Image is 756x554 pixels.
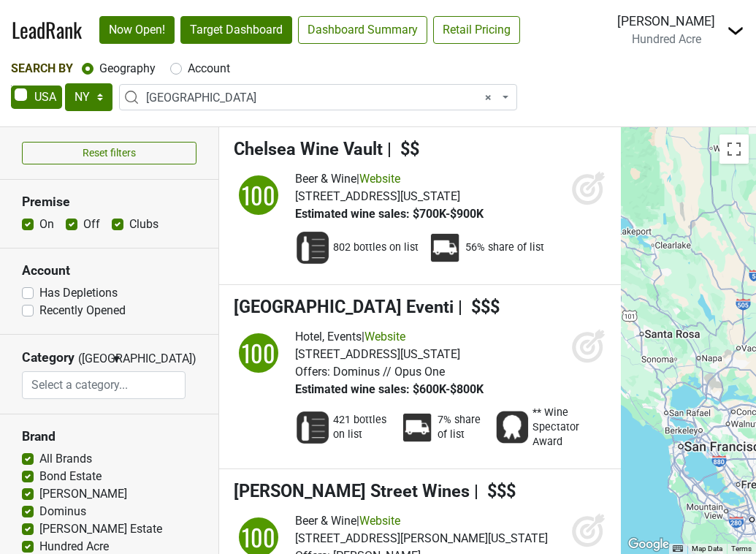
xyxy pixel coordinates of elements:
a: Dashboard Summary [298,16,427,44]
a: LeadRank [12,15,82,45]
a: Open this area in Google Maps (opens a new window) [625,535,673,554]
span: Hotel, Events [295,330,362,344]
button: Reset filters [22,142,196,164]
label: Has Depletions [39,284,118,302]
span: Hundred Acre [632,32,701,46]
label: Off [83,216,100,233]
label: [PERSON_NAME] Estate [39,520,162,538]
span: 421 bottles on list [333,413,391,442]
a: Terms (opens in new tab) [731,544,752,553]
span: Manhattan [119,84,517,110]
h3: Premise [22,194,196,210]
span: [STREET_ADDRESS][US_STATE] [295,189,460,203]
img: Dropdown Menu [727,22,744,39]
a: Website [359,172,400,186]
span: Estimated wine sales: $600K-$800K [295,382,484,396]
img: Percent Distributor Share [400,410,435,445]
div: | [295,328,484,346]
span: Search By [11,61,73,75]
span: 802 bottles on list [333,240,419,255]
a: Website [364,330,405,344]
span: Offers: [295,365,330,379]
img: Award [495,410,530,445]
span: Manhattan [146,89,499,107]
label: All Brands [39,450,92,468]
button: Toggle fullscreen view [719,134,749,164]
span: | $$$ [458,297,500,317]
label: Geography [99,60,156,77]
label: Account [188,60,230,77]
div: [PERSON_NAME] [617,12,715,31]
h3: Category [22,350,75,365]
a: Retail Pricing [433,16,520,44]
label: Bond Estate [39,468,102,485]
button: Map Data [692,544,722,554]
span: [PERSON_NAME] Street Wines [234,481,470,501]
label: On [39,216,54,233]
span: 7% share of list [438,413,486,442]
span: Beer & Wine [295,172,356,186]
button: Keyboard shortcuts [673,544,683,554]
label: [PERSON_NAME] [39,485,127,503]
span: Dominus // Opus One [333,365,445,379]
span: | $$ [387,139,419,159]
span: [GEOGRAPHIC_DATA] Eventi [234,297,454,317]
img: quadrant_split.svg [234,170,283,220]
div: | [295,512,548,530]
span: | $$$ [474,481,516,501]
span: [STREET_ADDRESS][PERSON_NAME][US_STATE] [295,531,548,545]
h3: Brand [22,429,196,444]
span: Beer & Wine [295,514,356,528]
h3: Account [22,263,196,278]
span: Estimated wine sales: $700K-$900K [295,207,484,221]
label: Dominus [39,503,86,520]
img: Wine List [295,410,330,445]
div: 100 [237,331,280,375]
input: Select a category... [23,371,185,399]
label: Recently Opened [39,302,126,319]
span: ▼ [111,352,122,365]
a: Target Dashboard [180,16,292,44]
span: Chelsea Wine Vault [234,139,383,159]
img: quadrant_split.svg [234,328,283,378]
div: | [295,170,484,188]
span: [STREET_ADDRESS][US_STATE] [295,347,460,361]
img: Percent Distributor Share [427,230,462,265]
div: 100 [237,173,280,217]
a: Website [359,514,400,528]
span: Remove all items [485,89,492,107]
img: Wine List [295,230,330,265]
label: Clubs [129,216,159,233]
a: Now Open! [99,16,175,44]
span: ([GEOGRAPHIC_DATA]) [78,350,107,371]
img: Google [625,535,673,554]
span: ** Wine Spectator Award [532,406,597,449]
span: 56% share of list [465,240,544,255]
